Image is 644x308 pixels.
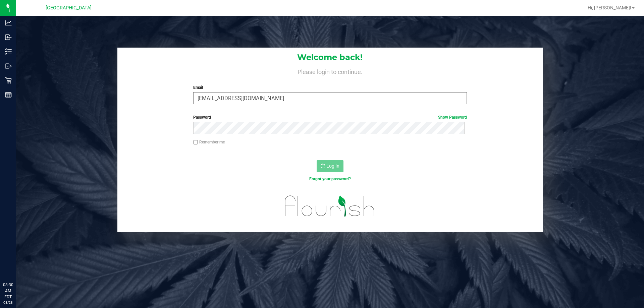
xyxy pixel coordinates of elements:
[193,140,198,145] input: Remember me
[5,77,12,84] inline-svg: Retail
[588,5,631,10] span: Hi, [PERSON_NAME]!
[193,139,225,145] label: Remember me
[46,5,92,11] span: [GEOGRAPHIC_DATA]
[193,84,467,90] label: Email
[309,177,351,181] a: Forgot your password?
[5,19,12,26] inline-svg: Analytics
[3,300,13,305] p: 08/28
[5,91,12,98] inline-svg: Reports
[438,115,467,120] a: Show Password
[5,48,12,55] inline-svg: Inventory
[326,163,339,169] span: Log In
[5,63,12,69] inline-svg: Outbound
[193,115,211,120] span: Password
[117,53,543,62] h1: Welcome back!
[5,34,12,41] inline-svg: Inbound
[277,189,383,223] img: flourish_logo.svg
[117,67,543,75] h4: Please login to continue.
[317,160,343,172] button: Log In
[3,282,13,300] p: 08:30 AM EDT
